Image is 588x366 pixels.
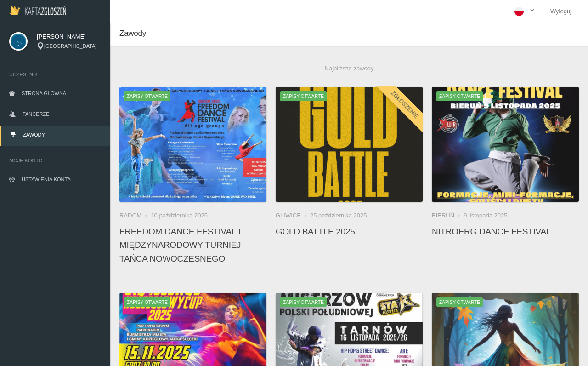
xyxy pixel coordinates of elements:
img: FREEDOM DANCE FESTIVAL I Międzynarodowy Turniej Tańca Nowoczesnego [119,87,266,202]
span: [PERSON_NAME] [37,32,101,41]
span: Tancerze [23,111,49,117]
span: Ustawienia konta [22,177,71,182]
li: 9 listopada 2025 [464,211,507,220]
span: Zawody [23,132,45,137]
a: NitroErg Dance FestivalZapisy otwarte [432,87,579,202]
img: svg [9,32,28,51]
span: Zapisy otwarte [124,297,170,307]
span: Zapisy otwarte [124,91,170,101]
div: Zgłoszenie [375,76,434,134]
h4: NitroErg Dance Festival [432,225,579,238]
span: Zawody [119,29,146,38]
span: Zapisy otwarte [280,297,327,307]
span: Moje konto [9,156,101,165]
img: Gold Battle 2025 [276,87,423,202]
span: Strona główna [22,91,66,96]
li: Bieruń [432,211,464,220]
span: Uczestnik [9,70,101,79]
li: Radom [119,211,151,220]
li: 10 października 2025 [151,211,208,220]
li: Gliwice [276,211,310,220]
span: Zapisy otwarte [436,91,483,101]
h4: FREEDOM DANCE FESTIVAL I Międzynarodowy Turniej Tańca Nowoczesnego [119,225,266,265]
h4: Gold Battle 2025 [276,225,423,238]
img: NitroErg Dance Festival [432,87,579,202]
span: Zapisy otwarte [436,297,483,307]
img: Logo [9,5,66,15]
div: [GEOGRAPHIC_DATA] [37,42,101,50]
span: Najbliższe zawody [317,59,381,78]
a: FREEDOM DANCE FESTIVAL I Międzynarodowy Turniej Tańca NowoczesnegoZapisy otwarte [119,87,266,202]
span: Zapisy otwarte [280,91,327,101]
li: 25 października 2025 [310,211,367,220]
a: Gold Battle 2025Zapisy otwarteZgłoszenie [276,87,423,202]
